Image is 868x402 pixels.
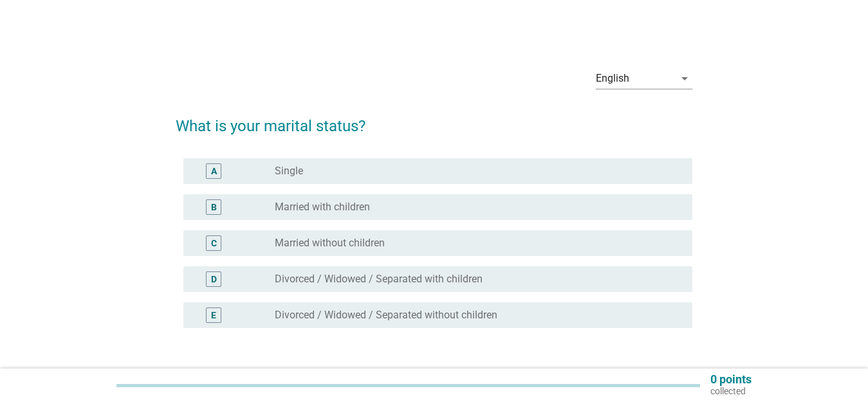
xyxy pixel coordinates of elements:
[596,73,629,84] div: English
[211,165,217,178] div: A
[710,385,752,397] p: collected
[211,309,216,322] div: E
[275,201,370,214] label: Married with children
[275,237,385,250] label: Married without children
[275,309,497,322] label: Divorced / Widowed / Separated without children
[211,237,217,250] div: C
[176,102,692,138] h2: What is your marital status?
[677,71,692,86] i: arrow_drop_down
[275,165,303,178] label: Single
[275,273,483,286] label: Divorced / Widowed / Separated with children
[211,273,217,286] div: D
[211,201,217,214] div: B
[710,374,752,385] p: 0 points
